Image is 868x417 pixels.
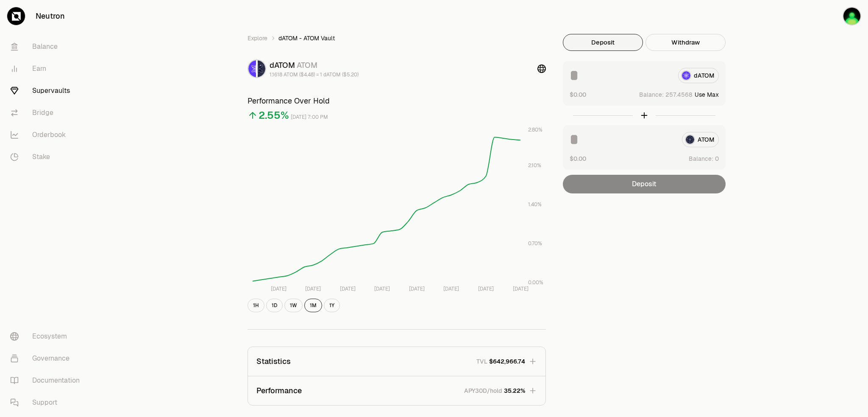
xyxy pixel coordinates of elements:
tspan: 0.00% [528,279,543,286]
div: [DATE] 7:00 PM [291,112,328,122]
p: APY30D/hold [464,386,502,395]
tspan: 1.40% [528,201,542,208]
button: Deposit [563,34,643,51]
button: 1Y [324,299,340,312]
tspan: 0.70% [528,240,542,247]
a: Documentation [3,369,92,392]
a: Bridge [3,102,92,124]
button: StatisticsTVL$642,966.74 [248,347,545,376]
tspan: [DATE] [478,285,494,292]
button: 1D [266,299,283,312]
tspan: [DATE] [374,285,390,292]
a: Governance [3,347,92,369]
h3: Performance Over Hold [248,95,546,107]
p: Performance [256,385,302,397]
button: $0.00 [570,90,586,99]
tspan: [DATE] [305,285,321,292]
a: Support [3,392,92,414]
button: 1M [304,299,322,312]
tspan: 2.80% [528,126,542,133]
button: Use Max [695,90,719,99]
p: Statistics [256,355,291,367]
a: Balance [3,36,92,58]
a: Orderbook [3,124,92,146]
a: Stake [3,146,92,168]
tspan: 2.10% [528,162,541,169]
span: 35.22% [504,386,525,395]
tspan: [DATE] [513,285,529,292]
img: dATOM Logo [248,60,256,77]
a: Supervaults [3,80,92,102]
span: $642,966.74 [489,357,525,366]
div: 2.55% [259,109,289,122]
span: dATOM - ATOM Vault [278,34,335,42]
button: 1W [284,299,303,312]
tspan: [DATE] [409,285,425,292]
div: dATOM [270,59,359,71]
tspan: [DATE] [443,285,459,292]
a: Explore [248,34,267,42]
img: ATOM Logo [258,60,265,77]
nav: breadcrumb [248,34,546,42]
span: Balance: [689,154,713,163]
div: 1.1618 ATOM ($4.48) = 1 dATOM ($5.20) [270,71,359,78]
tspan: [DATE] [340,285,356,292]
tspan: [DATE] [271,285,287,292]
a: Earn [3,58,92,80]
p: TVL [476,357,487,366]
button: 1H [248,299,264,312]
button: PerformanceAPY30D/hold35.22% [248,376,545,405]
a: Ecosystem [3,325,92,347]
img: Atom Wallet [843,7,861,25]
button: Withdraw [645,34,726,51]
span: Balance: [639,90,664,99]
span: ATOM [297,60,317,70]
button: $0.00 [570,154,586,163]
